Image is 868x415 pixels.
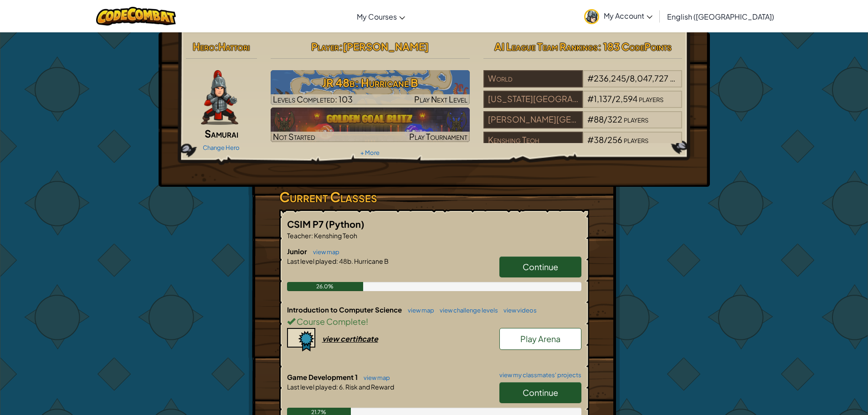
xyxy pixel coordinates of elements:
[271,70,470,105] a: Play Next Level
[322,334,378,343] div: view certificate
[287,231,311,240] span: Teacher
[311,40,339,53] span: Player
[604,114,607,124] span: /
[409,131,467,142] span: Play Tournament
[344,383,394,391] span: Risk and Reward
[360,149,380,156] a: + More
[483,99,683,110] a: [US_STATE][GEOGRAPHIC_DATA] No. 11 in the [GEOGRAPHIC_DATA]#1,137/2,594players
[313,231,357,240] span: Kenshing Teoh
[587,134,594,145] span: #
[584,9,599,24] img: avatar
[218,40,250,53] span: Hattori
[499,307,537,314] a: view videos
[639,93,663,104] span: players
[580,2,657,31] a: My Account
[96,7,176,26] img: CodeCombat logo
[483,132,583,149] div: Kenshing Teoh
[607,134,622,145] span: 256
[663,4,779,29] a: English ([GEOGRAPHIC_DATA])
[587,114,594,124] span: #
[338,383,344,391] span: 6.
[523,387,558,398] span: Continue
[587,93,594,104] span: #
[273,131,315,142] span: Not Started
[520,333,560,344] span: Play Arena
[483,120,683,130] a: [PERSON_NAME][GEOGRAPHIC_DATA]#88/322players
[359,374,390,381] a: view map
[339,40,343,53] span: :
[598,40,672,53] span: : 183 CodePoints
[667,12,774,21] span: English ([GEOGRAPHIC_DATA])
[352,4,410,29] a: My Courses
[343,40,429,53] span: [PERSON_NAME]
[273,94,353,104] span: Levels Completed: 103
[271,108,470,142] a: Not StartedPlay Tournament
[271,70,470,105] img: JR 48b: Hurricane B
[435,307,498,314] a: view challenge levels
[271,72,470,93] h3: JR 48b: Hurricane B
[483,79,683,89] a: World#236,245/8,047,727players
[325,218,365,230] span: (Python)
[494,40,598,53] span: AI League Team Rankings
[594,134,604,145] span: 38
[616,93,637,104] span: 2,594
[336,257,338,265] span: :
[403,307,434,314] a: view map
[624,134,648,145] span: players
[587,73,594,83] span: #
[483,140,683,151] a: Kenshing Teoh#38/256players
[287,334,378,343] a: view certificate
[215,40,218,53] span: :
[414,94,467,104] span: Play Next Level
[287,305,403,314] span: Introduction to Computer Science
[271,108,470,142] img: Golden Goal
[311,231,313,240] span: :
[626,73,630,83] span: /
[287,218,325,230] span: CSIM P7
[338,257,353,265] span: 48b.
[607,114,622,124] span: 322
[594,114,604,124] span: 88
[287,383,336,391] span: Last level played
[287,257,336,265] span: Last level played
[483,91,583,108] div: [US_STATE][GEOGRAPHIC_DATA] No. 11 in the [GEOGRAPHIC_DATA]
[523,261,558,272] span: Continue
[205,127,238,140] span: Samurai
[495,372,581,378] a: view my classmates' projects
[357,12,397,21] span: My Courses
[308,248,339,256] a: view map
[594,73,626,83] span: 236,245
[201,70,238,125] img: samurai.pose.png
[287,247,308,256] span: Junior
[604,134,607,145] span: /
[295,316,366,327] span: Course Complete
[612,93,616,104] span: /
[279,187,589,207] h3: Current Classes
[193,40,215,53] span: Hero
[353,257,389,265] span: Hurricane B
[366,316,368,327] span: !
[287,328,315,352] img: certificate-icon.png
[604,11,652,20] span: My Account
[594,93,612,104] span: 1,137
[203,144,240,151] a: Change Hero
[483,111,583,128] div: [PERSON_NAME][GEOGRAPHIC_DATA]
[287,373,359,381] span: Game Development 1
[630,73,668,83] span: 8,047,727
[336,383,338,391] span: :
[287,282,364,291] div: 26.0%
[624,114,648,124] span: players
[483,70,583,87] div: World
